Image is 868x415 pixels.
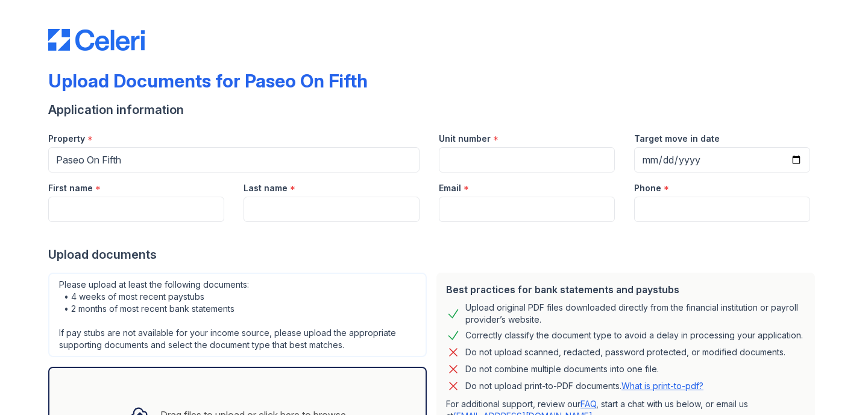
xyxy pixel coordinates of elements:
[244,182,288,194] label: Last name
[465,345,785,360] div: Do not upload scanned, redacted, password protected, or modified documents.
[48,70,368,92] div: Upload Documents for Paseo On Fifth
[465,302,805,326] div: Upload original PDF files downloaded directly from the financial institution or payroll provider’...
[48,182,93,194] label: First name
[465,362,659,376] div: Do not combine multiple documents into one file.
[465,380,703,392] p: Do not upload print-to-PDF documents.
[634,133,720,145] label: Target move in date
[621,381,703,391] a: What is print-to-pdf?
[48,29,145,51] img: CE_Logo_Blue-a8612792a0a2168367f1c8372b55b34899dd931a85d93a1a3d3e32e68fde9ad4.png
[48,133,85,145] label: Property
[465,328,803,343] div: Correctly classify the document type to avoid a delay in processing your application.
[48,246,820,263] div: Upload documents
[48,101,820,118] div: Application information
[439,182,461,194] label: Email
[580,399,596,409] a: FAQ
[446,282,805,297] div: Best practices for bank statements and paystubs
[439,133,491,145] label: Unit number
[634,182,661,194] label: Phone
[48,273,427,357] div: Please upload at least the following documents: • 4 weeks of most recent paystubs • 2 months of m...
